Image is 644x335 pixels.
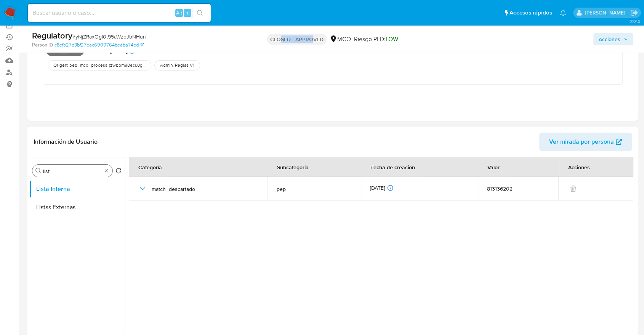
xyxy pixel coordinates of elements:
[29,198,125,216] button: Listas Externas
[54,42,144,48] a: c8efb27d3bf27bac6909764beaba74bd
[330,35,351,43] div: MCO
[34,138,98,146] h1: Información de Usuario
[115,168,122,176] button: Volver al orden por defecto
[549,133,614,151] span: Ver mirada por persona
[28,8,211,18] input: Buscar usuario o caso...
[103,168,109,174] button: Borrar
[53,62,108,68] span: Origen: pep_mco_process
[72,33,146,40] span: # yNjZRaxOgI0t95aWzeJbNHun
[35,168,42,174] button: Buscar
[560,10,566,16] a: Notificaciones
[354,35,398,43] span: Riesgo PLD:
[32,42,53,48] b: Person ID
[267,34,327,45] p: CLOSED - APPROVED
[43,168,102,175] input: Buscar
[176,9,182,16] span: Alt
[539,133,632,151] button: Ver mirada por persona
[593,33,633,45] button: Acciones
[585,9,628,16] p: juan.tosini@mercadolibre.com
[29,180,125,198] button: Lista Interna
[386,35,398,43] span: LOW
[186,9,189,16] span: s
[630,9,638,17] a: Salir
[629,18,640,24] span: 3.161.2
[108,62,146,68] span: ( zwbpm90ecu0gwki7xebmozzqr1el0nkjmxwbxddxalueahvrqwxwkeg9dzwmmvs83udljvqhmosz1ow7firssyn+w/htmh9...
[32,29,72,42] b: Regulatory
[89,46,128,55] p: Creado [DATE]
[599,33,620,45] span: Acciones
[509,9,552,17] span: Accesos rápidos
[159,62,195,68] span: Admin. Reglas V1
[192,8,208,18] button: search-icon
